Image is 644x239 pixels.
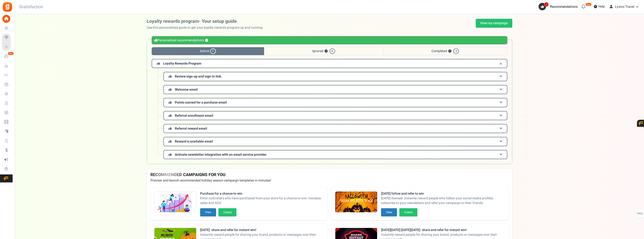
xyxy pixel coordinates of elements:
span: Referral reward email [175,126,207,131]
strong: Purchase for a chance to win [200,191,324,196]
strong: [DATE] follow and refer to win [381,191,505,196]
span: 7 [210,48,216,54]
span: Loyalty Rewards Program [163,61,201,66]
h2: Loyalty rewards program- Your setup guide [147,19,267,24]
img: Gratisfaction [2,2,13,12]
strong: [DATE]: share and refer for instant win! [200,228,324,232]
a: 7 Recommendations [539,3,580,10]
div: Personalized recommendations [152,36,507,44]
span: Reward is available email [175,139,213,144]
h4: RECOMMENDED CAMPAIGNS FOR YOU [150,173,509,177]
h3: Gratisfaction [14,2,48,12]
a: View my campaign [476,19,512,28]
span: Referral enrollment email [175,113,213,118]
span: Completed [383,47,507,55]
img: Recommended Campaigns [335,192,377,213]
span: Lysios Travel [615,4,634,9]
span: Review sign-up and sign-in link. [175,74,222,79]
span: 3 [453,48,459,54]
button: ? [448,50,451,53]
span: Welcome email [175,87,198,92]
span: Points earned for a purchase email [175,100,227,105]
button: Create [218,208,236,216]
span: 0 [329,48,335,54]
button: Create [399,208,417,216]
span: 7 [544,2,549,7]
button: ? [205,39,208,42]
em: New [585,3,592,6]
span: Activate newsletter integration with an email service provider [175,152,266,157]
button: ? [325,50,328,53]
a: Help [592,3,607,10]
span: Recommendations [550,4,578,9]
span: Help [597,4,605,9]
a: New [2,52,13,60]
strong: [DATE][DATE] [DATE][DATE]: share and refer for instant win! [381,228,505,232]
img: Recommended Campaigns [154,192,196,213]
span: Active [152,47,264,55]
span: Ignored [264,47,383,55]
span: FAQs [637,209,643,218]
button: View [381,208,397,216]
button: View [200,208,216,216]
span: Enter customers who have purchased from your store for a chance to win. Increase sales and AOV. [200,196,324,205]
p: Use this personalized guide to get your loyalty rewards program up and running. [147,25,267,30]
p: Preview and launch recommended holiday season campaign templates in minutes! [150,178,509,183]
span: [DATE] themed- Instantly reward people who follow your social media profiles, subscribe to your n... [381,196,505,205]
em: New [8,52,14,55]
